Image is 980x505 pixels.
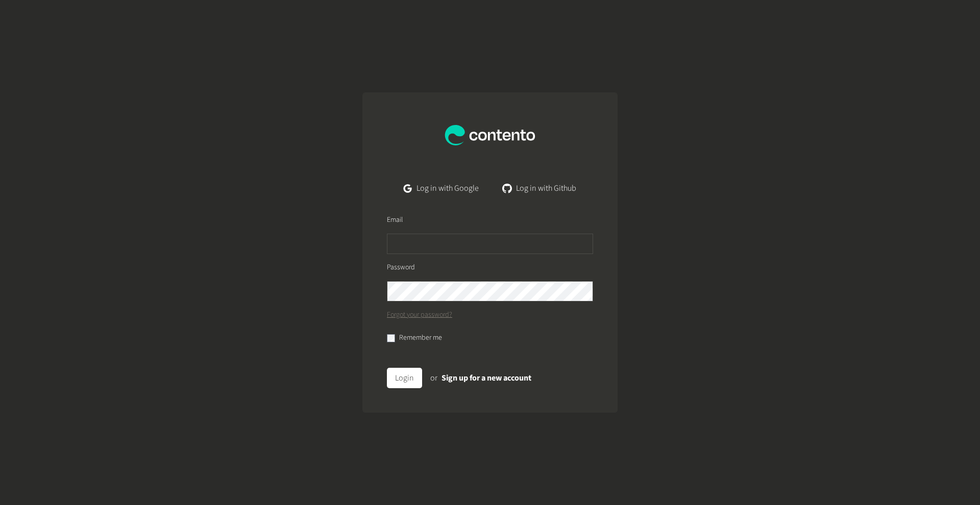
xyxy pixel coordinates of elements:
[387,262,415,273] label: Password
[396,178,487,198] a: Log in with Google
[387,215,403,225] label: Email
[387,310,452,320] a: Forgot your password?
[442,372,531,384] a: Sign up for a new account
[430,372,437,384] span: or
[399,333,442,343] label: Remember me
[495,178,584,198] a: Log in with Github
[387,368,422,388] button: Login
